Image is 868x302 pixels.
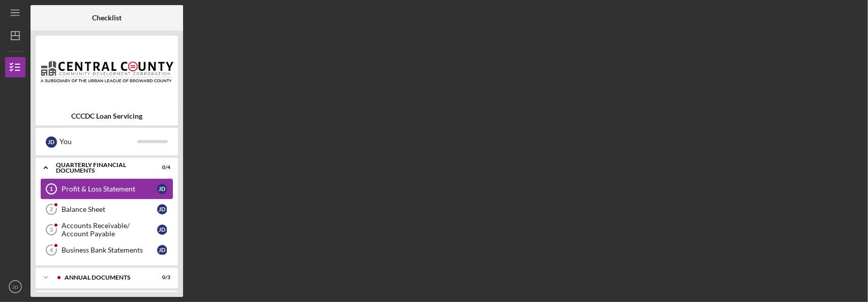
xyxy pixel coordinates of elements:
tspan: 2 [50,206,53,212]
button: JD [5,277,25,297]
div: J D [157,184,167,194]
b: CCCDC Loan Servicing [71,112,142,120]
div: Business Bank Statements [62,246,157,254]
text: JD [12,284,18,290]
div: J D [157,225,167,235]
div: You [59,133,137,150]
tspan: 4 [50,247,53,253]
a: 1Profit & Loss StatementJD [41,179,173,199]
div: J D [157,204,167,214]
div: Balance Sheet [62,205,157,213]
tspan: 3 [50,227,53,233]
img: Product logo [36,41,178,102]
tspan: 1 [50,186,53,192]
a: 3Accounts Receivable/ Account PayableJD [41,219,173,240]
a: 4Business Bank StatementsJD [41,240,173,260]
a: 2Balance SheetJD [41,199,173,219]
div: J D [46,136,57,148]
div: 0 / 3 [152,274,170,281]
div: Accounts Receivable/ Account Payable [62,222,157,238]
div: J D [157,245,167,255]
div: Annual Documents [65,274,145,281]
div: Quarterly Financial Documents [56,162,145,174]
div: Profit & Loss Statement [62,185,157,193]
div: 0 / 4 [152,164,170,171]
b: Checklist [92,14,122,22]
